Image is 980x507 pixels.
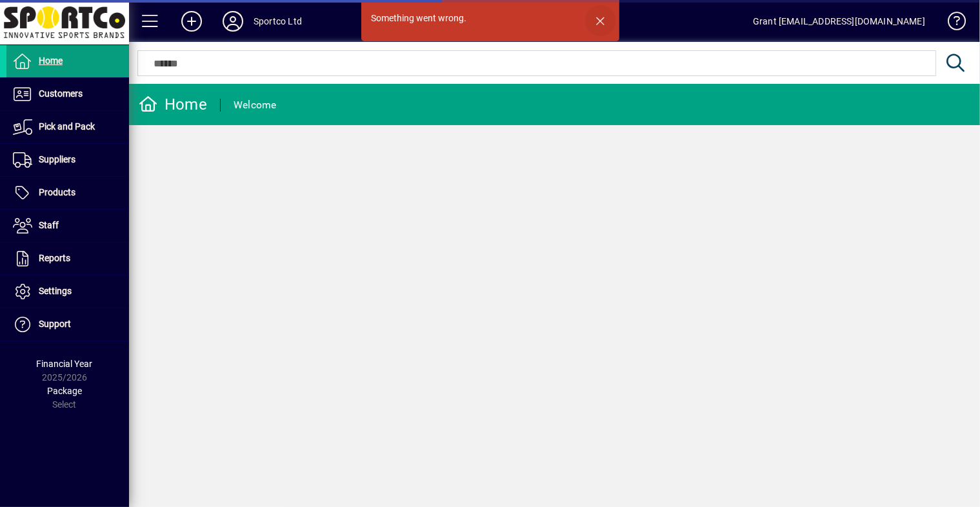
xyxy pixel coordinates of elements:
[39,55,63,66] span: Home
[47,386,82,396] span: Package
[254,11,302,32] div: Sportco Ltd
[753,11,925,32] div: Grant [EMAIL_ADDRESS][DOMAIN_NAME]
[37,359,93,369] span: Financial Year
[6,177,129,209] a: Products
[39,187,75,197] span: Products
[39,319,71,329] span: Support
[212,10,254,33] button: Profile
[6,111,129,143] a: Pick and Pack
[39,154,75,164] span: Suppliers
[6,210,129,242] a: Staff
[6,308,129,341] a: Support
[6,243,129,275] a: Reports
[39,88,83,99] span: Customers
[6,78,129,110] a: Customers
[171,10,212,33] button: Add
[938,3,964,45] a: Knowledge Base
[139,94,207,115] div: Home
[6,275,129,308] a: Settings
[39,121,95,132] span: Pick and Pack
[6,144,129,176] a: Suppliers
[39,253,70,263] span: Reports
[39,220,59,230] span: Staff
[39,286,72,296] span: Settings
[234,95,277,115] div: Welcome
